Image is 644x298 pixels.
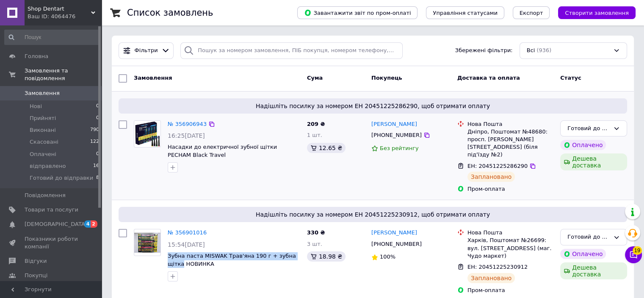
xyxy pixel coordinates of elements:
[96,150,99,158] span: 0
[307,143,345,153] div: 12.65 ₴
[30,103,42,110] span: Нові
[307,229,325,236] span: 330 ₴
[30,162,66,170] span: відправлено
[536,47,551,53] span: (936)
[467,287,553,294] div: Пром-оплата
[25,272,47,279] span: Покупці
[168,132,205,139] span: 16:25[DATE]
[134,75,172,81] span: Замовлення
[467,128,553,159] div: Дніпро, Поштомат №48680: просп. [PERSON_NAME][STREET_ADDRESS] (біля під'їзду №2)
[90,126,99,134] span: 790
[307,241,322,247] span: 3 шт.
[134,233,160,253] img: Фото товару
[168,241,205,248] span: 15:54[DATE]
[558,6,636,19] button: Створити замовлення
[426,6,504,19] button: Управління статусами
[93,162,99,170] span: 16
[307,251,345,262] div: 18.98 ₴
[134,120,161,148] a: Фото товару
[90,138,99,146] span: 122
[467,185,553,193] div: Пром-оплата
[560,262,627,279] div: Дешева доставка
[30,114,56,122] span: Прийняті
[567,233,610,242] div: Готовий до відправки
[96,103,99,110] span: 0
[371,229,417,237] a: [PERSON_NAME]
[168,253,296,267] a: Зубна паста MISWAK Трав'яна 190 г + зубна щітка НОВИНКА
[560,249,606,259] div: Оплачено
[91,220,97,228] span: 2
[633,246,642,255] span: 19
[180,42,403,59] input: Пошук за номером замовлення, ПІБ покупця, номером телефону, Email, номером накладної
[467,237,553,260] div: Харків, Поштомат №26699: вул. [STREET_ADDRESS] (маг. Чудо маркет)
[135,47,158,55] span: Фільтри
[467,264,528,270] span: ЕН: 20451225230912
[467,172,515,182] div: Заплановано
[304,9,411,17] span: Завантажити звіт по пром-оплаті
[25,220,87,228] span: [DEMOGRAPHIC_DATA]
[567,124,610,133] div: Готовий до відправки
[433,10,498,16] span: Управління статусами
[25,89,60,97] span: Замовлення
[307,75,323,81] span: Cума
[467,273,515,283] div: Заплановано
[457,75,520,81] span: Доставка та оплата
[307,121,325,127] span: 209 ₴
[25,257,47,265] span: Відгуки
[307,132,322,138] span: 1 шт.
[25,235,78,251] span: Показники роботи компанії
[467,120,553,128] div: Нова Пошта
[25,53,48,60] span: Головна
[467,229,553,237] div: Нова Пошта
[96,174,99,182] span: 8
[370,239,423,250] div: [PHONE_NUMBER]
[560,153,627,170] div: Дешева доставка
[168,144,277,158] a: Насадки до електричної зубної щітки PECHAM Black Travel
[560,75,581,81] span: Статус
[370,130,423,141] div: [PHONE_NUMBER]
[96,114,99,122] span: 0
[371,75,402,81] span: Покупець
[168,229,207,236] a: № 356901016
[371,120,417,128] a: [PERSON_NAME]
[30,174,93,182] span: Готовий до відправки
[520,10,543,16] span: Експорт
[380,253,395,260] span: 100%
[380,145,419,151] span: Без рейтингу
[297,6,417,19] button: Завантажити звіт по пром-оплаті
[513,6,550,19] button: Експорт
[467,163,528,169] span: ЕН: 20451225286290
[134,229,161,256] a: Фото товару
[122,210,624,219] span: Надішліть посилку за номером ЕН 20451225230912, щоб отримати оплату
[127,8,213,18] h1: Список замовлень
[30,150,56,158] span: Оплачені
[4,30,100,45] input: Пошук
[28,13,102,20] div: Ваш ID: 4064476
[30,138,58,146] span: Скасовані
[122,102,624,110] span: Надішліть посилку за номером ЕН 20451225286290, щоб отримати оплату
[25,67,102,82] span: Замовлення та повідомлення
[134,121,160,147] img: Фото товару
[625,246,642,263] button: Чат з покупцем19
[527,47,535,55] span: Всі
[168,121,207,127] a: № 356906943
[25,206,78,214] span: Товари та послуги
[455,47,513,55] span: Збережені фільтри:
[565,10,629,16] span: Створити замовлення
[84,220,91,228] span: 4
[28,5,91,13] span: Shop Dentart
[30,126,56,134] span: Виконані
[560,140,606,150] div: Оплачено
[25,192,66,199] span: Повідомлення
[550,9,636,16] a: Створити замовлення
